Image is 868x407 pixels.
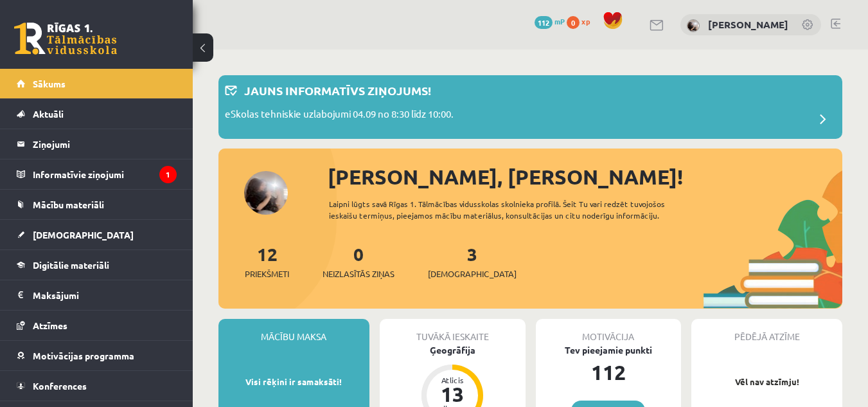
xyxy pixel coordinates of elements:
[33,380,87,392] span: Konferences
[428,242,517,280] a: 3[DEMOGRAPHIC_DATA]
[33,350,134,361] span: Motivācijas programma
[33,280,177,310] legend: Maksājumi
[17,311,177,340] a: Atzīmes
[33,229,134,240] span: [DEMOGRAPHIC_DATA]
[33,129,177,159] legend: Ziņojumi
[225,375,363,388] p: Visi rēķini ir samaksāti!
[33,259,109,271] span: Digitālie materiāli
[17,341,177,370] a: Motivācijas programma
[536,343,682,357] div: Tev pieejamie punkti
[380,343,526,357] div: Ģeogrāfija
[17,250,177,280] a: Digitālie materiāli
[218,319,369,343] div: Mācību maksa
[328,161,842,192] div: [PERSON_NAME], [PERSON_NAME]!
[536,319,682,343] div: Motivācija
[33,78,66,89] span: Sākums
[17,129,177,159] a: Ziņojumi
[17,99,177,129] a: Aktuāli
[708,18,788,31] a: [PERSON_NAME]
[380,319,526,343] div: Tuvākā ieskaite
[225,82,836,132] a: Jauns informatīvs ziņojums! eSkolas tehniskie uzlabojumi 04.09 no 8:30 līdz 10:00.
[536,357,682,388] div: 112
[159,166,177,183] i: 1
[245,242,289,280] a: 12Priekšmeti
[567,16,580,29] span: 0
[323,242,394,280] a: 0Neizlasītās ziņas
[329,198,704,221] div: Laipni lūgts savā Rīgas 1. Tālmācības vidusskolas skolnieka profilā. Šeit Tu vari redzēt tuvojošo...
[33,108,64,120] span: Aktuāli
[581,16,590,26] span: xp
[554,16,565,26] span: mP
[433,376,472,384] div: Atlicis
[567,16,596,26] a: 0 xp
[691,319,842,343] div: Pēdējā atzīme
[33,199,104,210] span: Mācību materiāli
[323,267,394,280] span: Neizlasītās ziņas
[433,384,472,404] div: 13
[17,220,177,249] a: [DEMOGRAPHIC_DATA]
[245,267,289,280] span: Priekšmeti
[17,280,177,310] a: Maksājumi
[17,371,177,401] a: Konferences
[225,107,454,125] p: eSkolas tehniskie uzlabojumi 04.09 no 8:30 līdz 10:00.
[17,190,177,219] a: Mācību materiāli
[33,320,67,331] span: Atzīmes
[244,82,431,99] p: Jauns informatīvs ziņojums!
[17,159,177,189] a: Informatīvie ziņojumi1
[33,159,177,189] legend: Informatīvie ziņojumi
[535,16,553,29] span: 112
[17,69,177,98] a: Sākums
[535,16,565,26] a: 112 mP
[698,375,836,388] p: Vēl nav atzīmju!
[687,19,700,32] img: Nadīna Šperberga
[14,23,117,55] a: Rīgas 1. Tālmācības vidusskola
[428,267,517,280] span: [DEMOGRAPHIC_DATA]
